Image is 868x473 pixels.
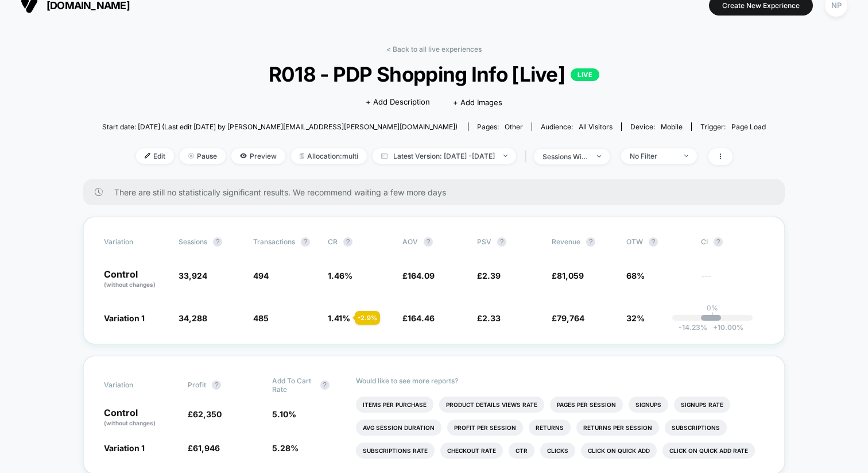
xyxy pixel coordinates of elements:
[552,313,584,323] span: £
[104,443,145,453] span: Variation 1
[328,271,352,280] span: 1.46 %
[188,380,206,389] span: Profit
[662,443,755,459] li: Click On Quick Add Rate
[552,237,580,246] span: Revenue
[439,397,544,413] li: Product Details Views Rate
[700,122,766,131] div: Trigger:
[300,153,304,159] img: rebalance
[104,313,145,323] span: Variation 1
[272,409,296,419] span: 5.10 %
[291,148,367,164] span: Allocation: multi
[145,153,150,159] img: edit
[505,122,523,131] span: other
[402,313,435,323] span: £
[386,45,482,53] a: < Back to all live experiences
[104,281,156,288] span: (without changes)
[541,122,613,131] div: Audience:
[453,98,502,107] span: + Add Images
[482,313,501,323] span: 2.33
[679,323,707,332] span: -14.23 %
[188,153,194,159] img: end
[621,122,691,131] span: Device:
[713,323,718,332] span: +
[576,420,659,436] li: Returns Per Session
[213,237,222,247] button: ?
[272,376,315,394] span: Add To Cart Rate
[356,397,433,413] li: Items Per Purchase
[477,313,501,323] span: £
[440,443,503,459] li: Checkout Rate
[529,420,571,436] li: Returns
[557,271,584,280] span: 81,059
[253,313,269,323] span: 485
[408,313,435,323] span: 164.46
[356,420,441,436] li: Avg Session Duration
[212,380,221,390] button: ?
[597,155,601,157] img: end
[328,313,350,323] span: 1.41 %
[104,420,156,426] span: (without changes)
[626,313,645,323] span: 32%
[626,271,645,280] span: 68%
[482,271,501,280] span: 2.39
[136,148,174,164] span: Edit
[231,148,285,164] span: Preview
[522,148,534,165] span: |
[193,443,220,453] span: 61,946
[272,443,299,453] span: 5.28 %
[366,97,430,108] span: + Add Description
[581,443,657,459] li: Click On Quick Add
[649,237,658,247] button: ?
[497,237,506,247] button: ?
[714,237,723,247] button: ?
[661,122,683,131] span: mobile
[179,313,207,323] span: 34,288
[626,237,689,247] span: OTW
[707,303,718,312] p: 0%
[179,237,207,246] span: Sessions
[477,237,491,246] span: PSV
[104,237,167,247] span: Variation
[180,148,226,164] span: Pause
[424,237,433,247] button: ?
[179,271,207,280] span: 33,924
[586,237,595,247] button: ?
[253,237,295,246] span: Transactions
[356,376,764,385] p: Would like to see more reports?
[135,62,733,86] span: R018 - PDP Shopping Info [Live]
[328,237,338,246] span: CR
[552,271,584,280] span: £
[193,409,222,419] span: 62,350
[540,443,575,459] li: Clicks
[701,237,764,247] span: CI
[253,271,269,280] span: 494
[381,153,387,159] img: calendar
[373,148,516,164] span: Latest Version: [DATE] - [DATE]
[447,420,523,436] li: Profit Per Session
[509,443,534,459] li: Ctr
[579,122,613,131] span: All Visitors
[355,311,380,325] div: - 2.9 %
[542,152,588,161] div: sessions with impression
[701,272,764,289] span: ---
[188,443,220,453] span: £
[674,397,730,413] li: Signups Rate
[477,122,523,131] div: Pages:
[408,271,435,280] span: 164.09
[104,270,167,289] p: Control
[114,187,762,197] span: There are still no statistically significant results. We recommend waiting a few more days
[188,409,222,419] span: £
[402,237,418,246] span: AOV
[343,237,352,247] button: ?
[477,271,501,280] span: £
[630,152,676,160] div: No Filter
[301,237,310,247] button: ?
[356,443,435,459] li: Subscriptions Rate
[402,271,435,280] span: £
[320,380,330,390] button: ?
[503,155,507,157] img: end
[731,122,766,131] span: Page Load
[102,122,458,131] span: Start date: [DATE] (Last edit [DATE] by [PERSON_NAME][EMAIL_ADDRESS][PERSON_NAME][DOMAIN_NAME])
[104,408,176,428] p: Control
[571,68,599,81] p: LIVE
